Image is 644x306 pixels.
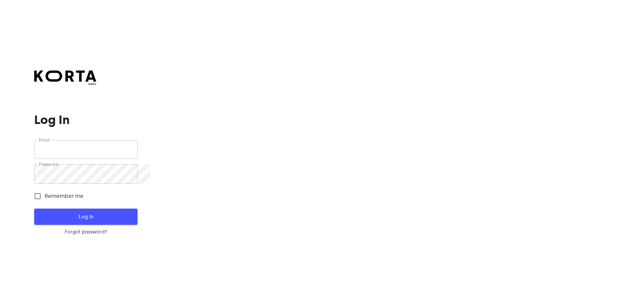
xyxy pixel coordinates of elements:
[45,192,84,200] span: Remember me
[34,113,137,127] h1: Log In
[34,71,96,86] a: beta
[45,212,126,221] span: Log In
[34,229,137,235] a: Forgot password?
[34,71,96,82] img: Korta
[34,209,137,225] button: Log In
[34,82,96,86] span: beta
